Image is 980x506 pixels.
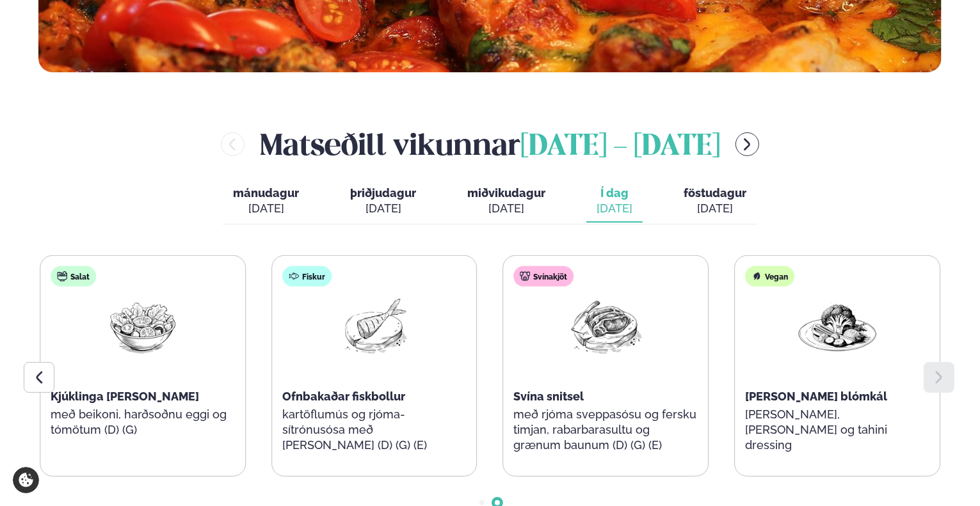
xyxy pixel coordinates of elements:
div: [DATE] [684,201,746,216]
button: mánudagur [DATE] [223,180,309,223]
span: miðvikudagur [467,186,545,200]
span: Svína snitsel [514,390,584,403]
p: [PERSON_NAME], [PERSON_NAME] og tahini dressing [745,407,929,453]
span: [PERSON_NAME] blómkál [745,390,887,403]
img: pork.svg [520,271,531,281]
img: Salad.png [102,297,184,356]
span: mánudagur [233,186,299,200]
span: Go to slide 1 [479,500,485,505]
img: Fish.png [333,297,415,356]
button: miðvikudagur [DATE] [457,180,556,223]
span: Ofnbakaðar fiskbollur [282,390,405,403]
div: Vegan [745,266,794,287]
p: með beikoni, harðsoðnu eggi og tómötum (D) (G) [51,407,235,438]
div: Svínakjöt [514,266,574,287]
div: Fiskur [282,266,332,287]
span: föstudagur [684,186,746,200]
div: [DATE] [350,201,416,216]
div: Salat [51,266,96,287]
img: Pork-Meat.png [565,297,647,356]
a: Cookie settings [13,467,39,493]
button: föstudagur [DATE] [673,180,757,223]
button: menu-btn-left [221,132,245,156]
span: þriðjudagur [350,186,416,200]
button: menu-btn-right [735,132,759,156]
button: Í dag [DATE] [586,180,643,223]
div: [DATE] [233,201,299,216]
img: Vegan.svg [751,271,762,281]
p: með rjóma sveppasósu og fersku timjan, rabarbarasultu og grænum baunum (D) (G) (E) [514,407,698,453]
div: [DATE] [467,201,545,216]
span: Go to slide 2 [495,500,500,505]
img: Vegan.png [796,297,878,356]
span: [DATE] - [DATE] [520,133,720,161]
span: Kjúklinga [PERSON_NAME] [51,390,199,403]
div: [DATE] [597,201,632,216]
button: þriðjudagur [DATE] [340,180,426,223]
h2: Matseðill vikunnar [260,123,720,165]
img: fish.svg [289,271,299,281]
img: salad.svg [57,271,67,281]
p: kartöflumús og rjóma-sítrónusósa með [PERSON_NAME] (D) (G) (E) [282,407,467,453]
span: Í dag [597,186,632,201]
